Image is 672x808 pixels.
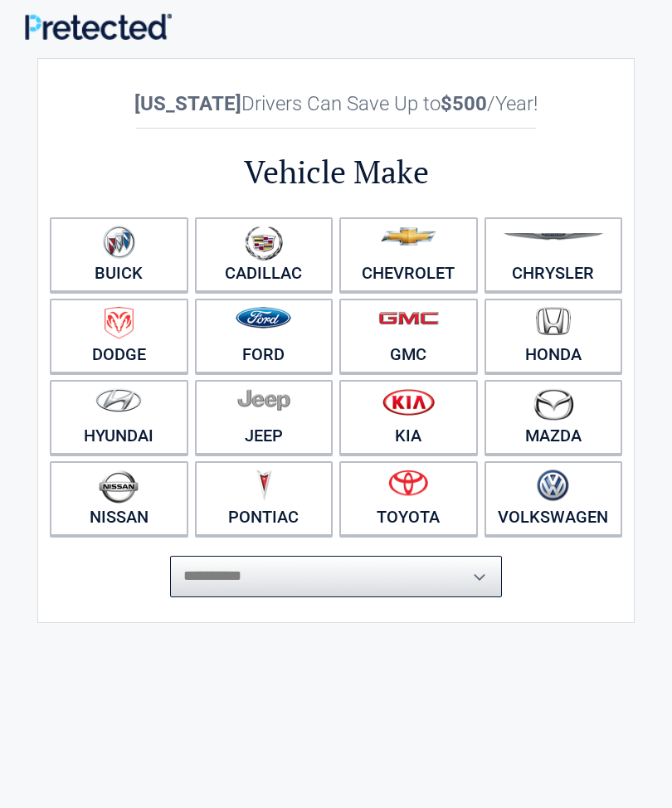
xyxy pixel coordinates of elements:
a: Cadillac [195,217,334,292]
img: Main Logo [25,13,172,40]
img: hyundai [95,388,142,412]
img: toyota [388,470,428,496]
img: chrysler [503,233,604,241]
a: Jeep [195,380,334,455]
img: honda [536,307,571,336]
a: Ford [195,299,334,373]
a: Hyundai [50,380,188,455]
img: gmc [378,311,439,325]
a: Nissan [50,461,188,536]
b: $500 [441,92,487,115]
img: cadillac [245,226,283,260]
h2: Drivers Can Save Up to /Year [46,92,626,115]
a: Buick [50,217,188,292]
img: kia [382,388,435,416]
a: Toyota [339,461,478,536]
a: Chrysler [485,217,623,292]
a: Honda [485,299,623,373]
a: Kia [339,380,478,455]
h2: Vehicle Make [46,151,626,193]
a: Mazda [485,380,623,455]
img: mazda [533,388,574,421]
a: Dodge [50,299,188,373]
img: nissan [99,470,139,504]
img: ford [236,307,291,329]
img: chevrolet [381,227,436,246]
b: [US_STATE] [134,92,241,115]
img: volkswagen [537,470,569,502]
a: GMC [339,299,478,373]
img: pontiac [256,470,272,501]
a: Pontiac [195,461,334,536]
a: Chevrolet [339,217,478,292]
img: dodge [105,307,134,339]
a: Volkswagen [485,461,623,536]
img: buick [103,226,135,259]
img: jeep [237,388,290,411]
